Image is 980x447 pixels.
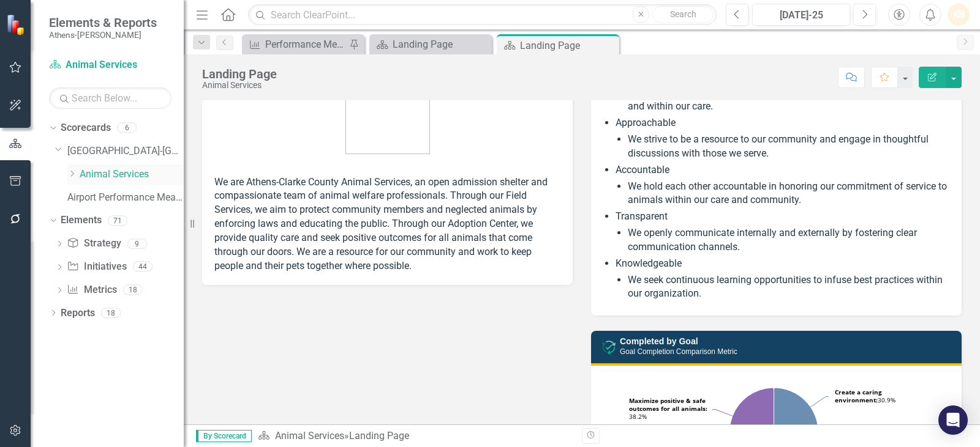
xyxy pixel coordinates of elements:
[372,37,489,52] a: Landing Page
[49,15,157,30] span: Elements & Reports
[202,67,277,81] div: Landing Page
[345,70,430,154] img: acc%20logo%202.png
[629,396,707,413] tspan: Maximize positive & safe outcomes for all animals:
[196,430,252,442] span: By Scorecard
[938,405,968,435] div: Open Intercom Messenger
[67,191,184,205] a: Airport Performance Measures
[349,430,409,441] div: Landing Page
[628,133,949,161] li: We strive to be a resource to our community and engage in thoughtful discussions with those we se...
[620,336,698,346] a: Completed by Goal
[101,308,121,318] div: 18
[49,87,171,109] input: Search Below...
[61,121,111,135] a: Scorecards
[520,38,616,53] div: Landing Page
[628,180,949,208] li: We hold each other accountable in honoring our commitment of service to animals within our care a...
[245,37,346,52] a: Performance Measures
[202,81,277,90] div: Animal Services
[756,8,846,23] div: [DATE]-25
[67,237,121,251] a: Strategy
[67,260,126,274] a: Initiatives
[616,163,949,208] li: Accountable
[601,341,616,355] img: Ongoing
[752,4,850,26] button: [DATE]-25
[393,37,489,52] div: Landing Page
[117,123,137,133] div: 6
[214,176,548,272] span: We are Athens-Clarke County Animal Services, an open admission shelter and compassionate team of ...
[616,210,949,254] li: Transparent
[620,347,737,356] small: Goal Completion Comparison Metric
[628,86,949,114] li: We demonstrate concern for the welfare of all animals in our community and within our care.
[49,58,171,72] a: Animal Services
[258,429,573,443] div: »
[127,238,147,249] div: 9
[670,9,696,19] span: Search
[61,213,102,227] a: Elements
[6,14,28,35] img: ClearPoint Strategy
[133,262,153,272] div: 44
[248,4,717,26] input: Search ClearPoint...
[629,396,707,421] text: 38.2%
[628,226,949,254] li: We openly communicate internally and externally by fostering clear communication channels.
[275,430,344,441] a: Animal Services
[80,168,184,182] a: Animal Services
[108,215,127,226] div: 71
[616,116,949,161] li: Approachable
[67,283,116,297] a: Metrics
[835,388,895,404] text: 30.9%
[652,6,714,23] button: Search
[49,30,157,40] small: Athens-[PERSON_NAME]
[265,37,346,52] div: Performance Measures
[67,144,184,158] a: [GEOGRAPHIC_DATA]-[GEOGRAPHIC_DATA] 2025
[61,306,95,320] a: Reports
[616,257,949,301] li: Knowledgeable
[628,273,949,301] li: We seek continuous learning opportunities to infuse best practices within our organization.
[123,285,143,295] div: 18
[948,4,970,26] button: KB
[835,388,882,404] tspan: Create a caring environment:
